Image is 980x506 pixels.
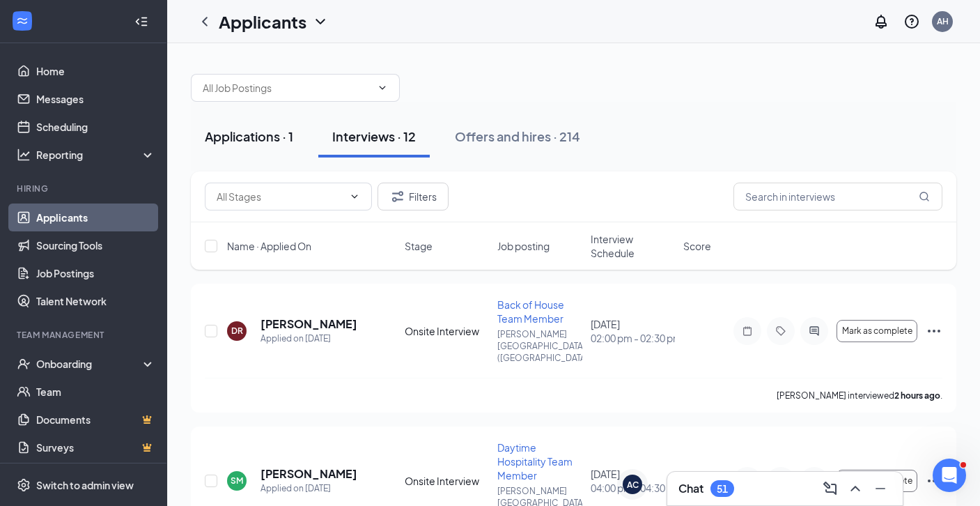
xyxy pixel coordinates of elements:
input: All Job Postings [203,80,371,95]
a: Sourcing Tools [36,231,155,259]
iframe: Intercom live chat [933,459,966,492]
svg: MagnifyingGlass [919,191,930,202]
svg: UserCheck [17,357,31,371]
span: Interview Schedule [591,232,675,260]
svg: Minimize [872,480,889,497]
span: Stage [405,239,433,253]
div: 51 [717,483,728,495]
div: Onsite Interview [405,324,489,338]
span: Mark as complete [842,326,912,336]
svg: Settings [17,478,31,492]
b: 2 hours ago [894,390,940,401]
svg: ChevronUp [847,480,864,497]
div: SM [231,475,243,486]
input: All Stages [217,189,343,204]
div: DR [231,325,243,337]
h3: Chat [678,481,703,496]
span: 02:00 pm - 02:30 pm [591,331,675,345]
a: DocumentsCrown [36,406,155,434]
svg: Notifications [873,13,889,30]
button: Filter Filters [378,183,449,210]
div: Team Management [17,329,153,341]
button: ComposeMessage [819,477,841,500]
div: Switch to admin view [36,478,134,492]
a: Team [36,378,155,406]
svg: Analysis [17,148,31,162]
div: Offers and hires · 214 [455,128,580,145]
div: Applied on [DATE] [260,332,357,346]
button: Mark as complete [837,470,917,492]
div: AH [937,15,949,27]
svg: Ellipses [926,473,942,489]
svg: ComposeMessage [822,480,839,497]
svg: ChevronDown [312,13,329,30]
svg: ChevronLeft [196,13,213,30]
div: AC [627,479,639,491]
span: Score [683,239,711,253]
div: Onsite Interview [405,474,489,488]
svg: Collapse [134,15,148,29]
button: Minimize [869,477,892,500]
a: Messages [36,85,155,113]
span: Name · Applied On [227,239,311,253]
a: Talent Network [36,287,155,315]
a: Job Postings [36,259,155,287]
svg: Note [739,325,756,337]
span: Job posting [497,239,550,253]
input: Search in interviews [733,183,942,210]
a: Scheduling [36,113,155,141]
a: Home [36,57,155,85]
svg: Filter [389,188,406,205]
div: Interviews · 12 [332,128,416,145]
svg: ChevronDown [349,191,360,202]
span: Daytime Hospitality Team Member [497,441,573,482]
h1: Applicants [219,10,306,33]
svg: Ellipses [926,323,942,339]
span: 04:00 pm - 04:30 pm [591,481,675,495]
p: [PERSON_NAME] interviewed . [777,390,942,401]
div: Onboarding [36,357,143,371]
svg: ActiveChat [806,325,823,337]
button: ChevronUp [844,477,866,500]
div: [DATE] [591,317,675,345]
h5: [PERSON_NAME] [260,316,357,332]
svg: QuestionInfo [903,13,920,30]
a: SurveysCrown [36,434,155,461]
div: Reporting [36,148,156,162]
div: Applications · 1 [205,128,293,145]
div: Applied on [DATE] [260,482,357,496]
h5: [PERSON_NAME] [260,466,357,482]
svg: WorkstreamLogo [15,14,29,28]
div: [DATE] [591,467,675,495]
a: Applicants [36,204,155,231]
svg: Tag [772,325,789,337]
p: [PERSON_NAME][GEOGRAPHIC_DATA] ([GEOGRAPHIC_DATA]) [497,328,582,364]
button: Mark as complete [837,320,917,342]
div: Hiring [17,183,153,194]
span: Back of House Team Member [497,298,564,325]
svg: ChevronDown [377,82,388,93]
